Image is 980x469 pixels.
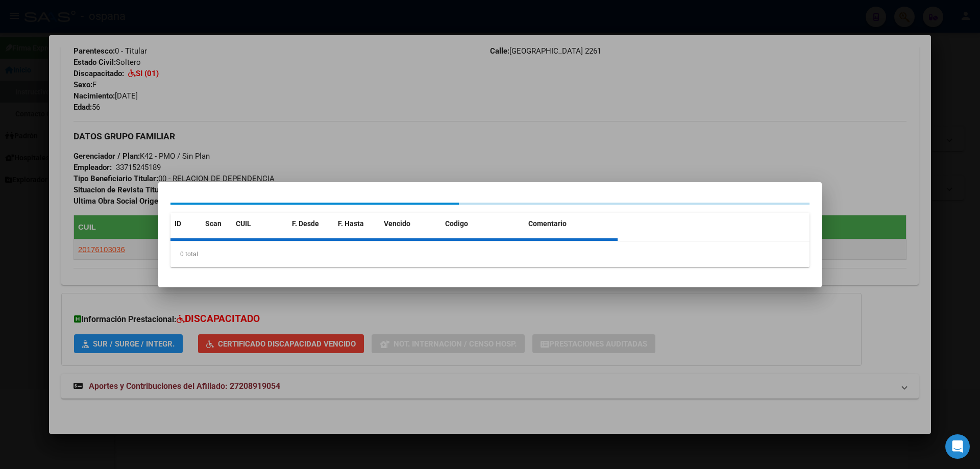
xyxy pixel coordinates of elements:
div: Open Intercom Messenger [945,434,970,459]
div: 0 total [170,241,810,267]
span: Scan [205,219,222,228]
datatable-header-cell: ID [170,213,201,235]
span: Codigo [445,219,468,228]
span: F. Desde [292,219,319,228]
span: ID [175,219,181,228]
datatable-header-cell: Vencido [380,213,441,235]
span: CUIL [236,219,251,228]
datatable-header-cell: Comentario [524,213,618,235]
datatable-header-cell: CUIL [232,213,288,235]
datatable-header-cell: F. Hasta [334,213,380,235]
datatable-header-cell: Scan [201,213,232,235]
span: Vencido [384,219,410,228]
datatable-header-cell: Codigo [441,213,524,235]
datatable-header-cell: F. Desde [288,213,334,235]
span: Comentario [528,219,567,228]
span: F. Hasta [338,219,364,228]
